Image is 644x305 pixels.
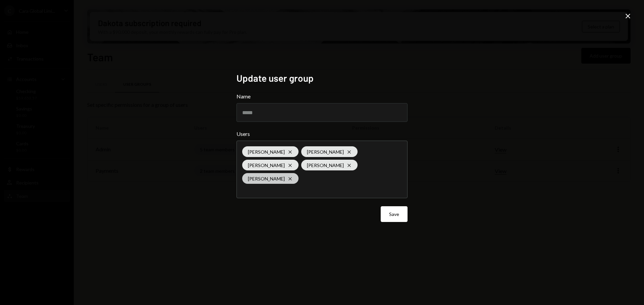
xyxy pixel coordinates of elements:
h2: Update user group [236,72,408,85]
div: [PERSON_NAME] [301,160,358,170]
button: Save [381,206,408,222]
label: Users [236,130,408,138]
div: [PERSON_NAME] [242,173,299,184]
label: Name [236,92,408,100]
div: [PERSON_NAME] [242,146,299,157]
div: [PERSON_NAME] [301,146,358,157]
div: [PERSON_NAME] [242,160,299,170]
